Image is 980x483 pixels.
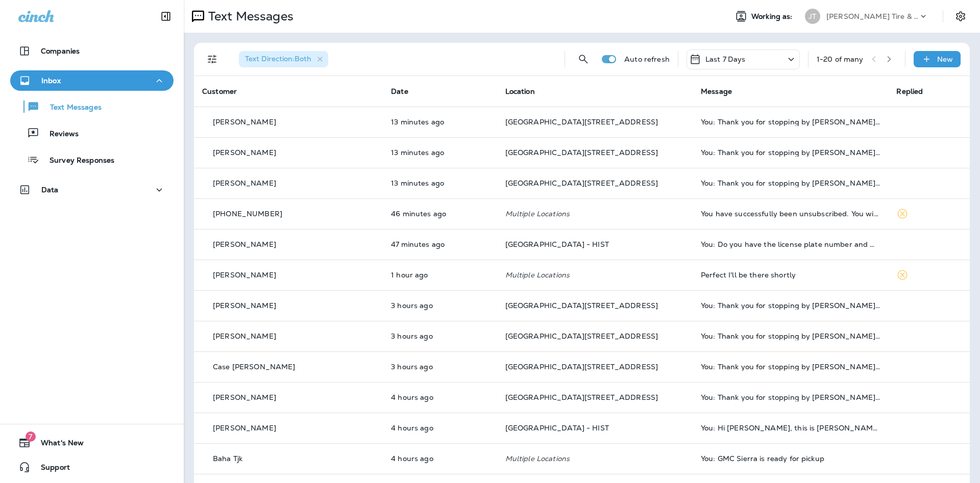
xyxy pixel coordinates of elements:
[701,148,880,157] div: You: Thank you for stopping by Jensen Tire & Auto - South 144th Street. Please take 30 seconds to...
[391,332,488,340] p: Aug 15, 2025 12:58 PM
[26,431,36,442] span: 7
[505,301,658,310] span: [GEOGRAPHIC_DATA][STREET_ADDRESS]
[505,210,684,218] p: Multiple Locations
[10,96,174,117] button: Text Messages
[705,55,746,63] p: Last 7 Days
[213,179,276,187] p: [PERSON_NAME]
[202,49,223,69] button: Filters
[213,271,276,279] p: [PERSON_NAME]
[701,363,880,371] div: You: Thank you for stopping by Jensen Tire & Auto - South 144th Street. Please take 30 seconds to...
[573,49,594,69] button: Search Messages
[701,301,880,310] div: You: Thank you for stopping by Jensen Tire & Auto - South 144th Street. Please take 30 seconds to...
[805,9,820,24] div: JT
[391,118,488,126] p: Aug 15, 2025 03:58 PM
[391,240,488,248] p: Aug 15, 2025 03:24 PM
[701,240,880,248] div: You: Do you have the license plate number and mileage of that Mercedes Benz getting the one tire?
[391,210,488,218] p: Aug 15, 2025 03:25 PM
[10,149,174,170] button: Survey Responses
[391,424,488,432] p: Aug 15, 2025 11:55 AM
[505,240,609,249] span: [GEOGRAPHIC_DATA] - HIST
[505,393,658,402] span: [GEOGRAPHIC_DATA][STREET_ADDRESS]
[213,148,276,157] p: [PERSON_NAME]
[937,55,953,63] p: New
[391,271,488,279] p: Aug 15, 2025 02:40 PM
[701,271,880,279] div: Perfect I'll be there shortly
[213,210,282,218] p: [PHONE_NUMBER]
[817,55,864,63] div: 1 - 20 of many
[391,454,488,463] p: Aug 15, 2025 11:12 AM
[10,180,174,200] button: Data
[391,87,408,96] span: Date
[701,210,880,218] div: You have successfully been unsubscribed. You will not receive any more messages from this number....
[39,130,79,139] p: Reviews
[391,393,488,401] p: Aug 15, 2025 11:58 AM
[239,51,328,67] div: Text Direction:Both
[39,156,114,166] p: Survey Responses
[40,103,102,113] p: Text Messages
[213,424,276,432] p: [PERSON_NAME]
[701,118,880,126] div: You: Thank you for stopping by Jensen Tire & Auto - South 144th Street. Please take 30 seconds to...
[213,240,276,248] p: [PERSON_NAME]
[505,423,609,433] span: [GEOGRAPHIC_DATA] - HIST
[751,12,795,21] span: Working as:
[505,332,658,341] span: [GEOGRAPHIC_DATA][STREET_ADDRESS]
[505,117,658,126] span: [GEOGRAPHIC_DATA][STREET_ADDRESS]
[701,332,880,340] div: You: Thank you for stopping by Jensen Tire & Auto - South 144th Street. Please take 30 seconds to...
[391,148,488,157] p: Aug 15, 2025 03:58 PM
[31,463,70,475] span: Support
[213,301,276,310] p: [PERSON_NAME]
[213,332,276,340] p: [PERSON_NAME]
[10,433,174,453] button: 7What's New
[505,87,535,96] span: Location
[391,179,488,187] p: Aug 15, 2025 03:58 PM
[213,393,276,401] p: [PERSON_NAME]
[701,393,880,401] div: You: Thank you for stopping by Jensen Tire & Auto - South 144th Street. Please take 30 seconds to...
[896,87,923,96] span: Replied
[624,55,670,63] p: Auto refresh
[701,87,732,96] span: Message
[391,363,488,371] p: Aug 15, 2025 12:58 PM
[10,457,174,477] button: Support
[701,454,880,463] div: You: GMC Sierra is ready for pickup
[41,47,80,55] p: Companies
[826,12,918,20] p: [PERSON_NAME] Tire & Auto
[41,77,61,85] p: Inbox
[10,41,174,61] button: Companies
[505,148,658,157] span: [GEOGRAPHIC_DATA][STREET_ADDRESS]
[505,271,684,279] p: Multiple Locations
[701,179,880,187] div: You: Thank you for stopping by Jensen Tire & Auto - South 144th Street. Please take 30 seconds to...
[10,70,174,91] button: Inbox
[245,54,311,63] span: Text Direction : Both
[41,186,59,194] p: Data
[505,454,684,463] p: Multiple Locations
[391,301,488,310] p: Aug 15, 2025 12:58 PM
[152,6,180,27] button: Collapse Sidebar
[10,122,174,144] button: Reviews
[701,424,880,432] div: You: Hi Sandra, this is Jeremy at Jensen Tire. I have your tire ready whenever you are able to co...
[202,87,237,96] span: Customer
[213,118,276,126] p: [PERSON_NAME]
[213,454,242,463] p: Baha Tjk
[204,9,293,24] p: Text Messages
[505,362,658,371] span: [GEOGRAPHIC_DATA][STREET_ADDRESS]
[31,439,84,451] span: What's New
[951,7,970,26] button: Settings
[505,179,658,188] span: [GEOGRAPHIC_DATA][STREET_ADDRESS]
[213,363,296,371] p: Case [PERSON_NAME]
